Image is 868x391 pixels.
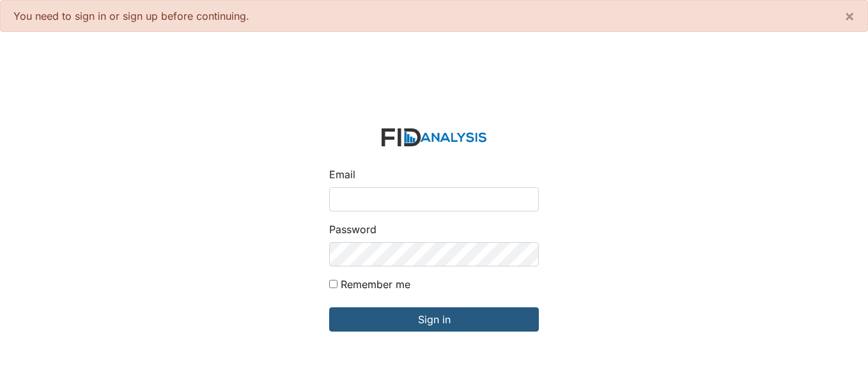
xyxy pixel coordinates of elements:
[832,1,867,31] button: ×
[329,167,355,182] label: Email
[329,307,539,332] input: Sign in
[329,222,376,237] label: Password
[341,277,410,292] label: Remember me
[382,128,486,147] img: logo-2fc8c6e3336f68795322cb6e9a2b9007179b544421de10c17bdaae8622450297.svg
[844,6,855,25] span: ×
